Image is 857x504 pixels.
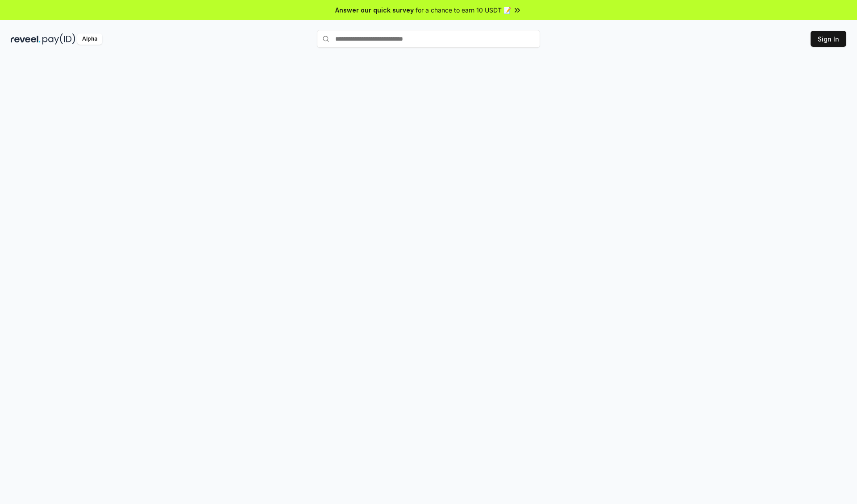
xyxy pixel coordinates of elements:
img: reveel_dark [11,33,41,45]
span: Answer our quick survey [335,5,414,15]
div: Alpha [77,33,102,45]
img: pay_id [42,33,75,45]
button: Sign In [811,31,846,47]
span: for a chance to earn 10 USDT 📝 [416,5,511,15]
